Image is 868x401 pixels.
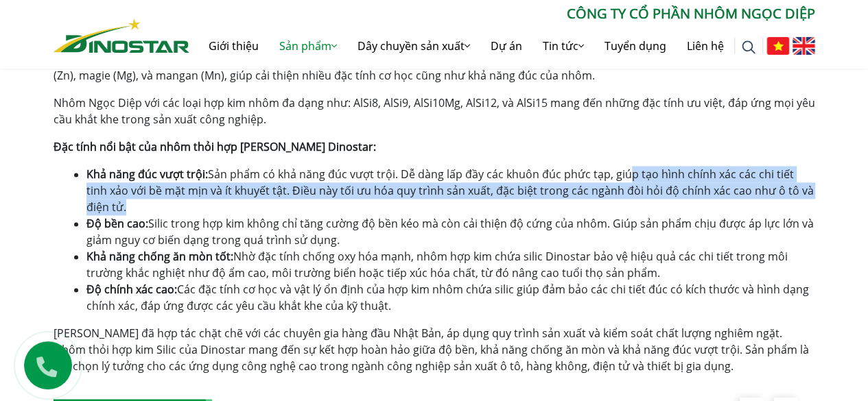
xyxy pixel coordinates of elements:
[793,37,815,55] img: English
[86,167,814,215] span: Sản phẩm có khả năng đúc vượt trội. Dễ dàng lấp đầy các khuôn đúc phức tạp, giúp tạo hình chính x...
[86,282,177,297] b: Độ chính xác cao:
[54,326,809,374] span: [PERSON_NAME] đã hợp tác chặt chẽ với các chuyên gia hàng đầu Nhật Bản, áp dụng quy trình sản xuấ...
[86,282,809,313] span: Các đặc tính cơ học và vật lý ổn định của hợp kim nhôm chứa silic giúp đảm bảo các chi tiết đúc c...
[347,24,480,68] a: Dây chuyền sản xuất
[86,216,148,231] b: Độ bền cao:
[54,95,815,127] span: Nhôm Ngọc Diệp với các loại hợp kim nhôm đa dạng như: AlSi8, AlSi9, AlSi10Mg, AlSi12, và AlSi15 m...
[86,167,208,182] b: Khả năng đúc vượt trội:
[766,37,789,55] img: Tiếng Việt
[54,19,189,53] img: Nhôm Dinostar
[54,51,813,83] span: Nhôm thỏi hợp [PERSON_NAME] Dinostar là sự kết hợp giữa nhôm (Al) và silic (Si), cùng các nguyên ...
[742,40,755,54] img: search
[480,24,532,68] a: Dự án
[198,24,269,68] a: Giới thiệu
[269,24,347,68] a: Sản phẩm
[86,249,233,264] b: Khả năng chống ăn mòn tốt:
[677,24,734,68] a: Liên hệ
[594,24,677,68] a: Tuyển dụng
[189,3,815,24] p: CÔNG TY CỔ PHẦN NHÔM NGỌC DIỆP
[54,139,376,154] b: Đặc tính nổi bật của nhôm thỏi hợp [PERSON_NAME] Dinostar:
[86,216,814,247] span: Silic trong hợp kim không chỉ tăng cường độ bền kéo mà còn cải thiện độ cứng của nhôm. Giúp sản p...
[86,249,788,280] span: Nhờ đặc tính chống oxy hóa mạnh, nhôm hợp kim chứa silic Dinostar bảo vệ hiệu quả các chi tiết tr...
[532,24,594,68] a: Tin tức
